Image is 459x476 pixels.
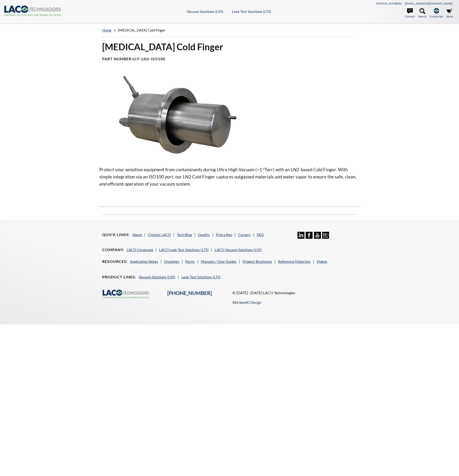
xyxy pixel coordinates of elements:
[159,248,209,252] a: LACO Leak Test Solutions (LTS)
[181,275,221,279] a: Leak Test Solutions (LTS)
[139,275,175,279] a: Vacuum Solutions (LVS)
[322,232,329,239] img: 24/7 Support Icon
[216,232,232,237] a: Find a Rep
[317,259,327,264] a: Videos
[201,259,237,264] a: Manuals / User Guides
[232,290,357,296] p: © [DATE] -[DATE] LACO Technologies
[102,275,136,280] h4: Product Lines
[322,235,329,239] a: 24/7 Support
[232,9,271,14] a: Leak Test Solutions (LTS)
[167,290,212,296] a: [PHONE_NUMBER]
[102,56,357,61] h4: Part Number:
[102,232,130,237] h4: Quick Links
[257,232,264,237] a: FAQ
[446,8,453,19] a: Store
[102,259,128,264] h4: Resources
[132,232,142,237] a: About
[102,28,112,32] a: home
[177,232,192,237] a: Tech Blog
[102,23,357,37] div: »
[405,8,415,19] a: Contact
[198,232,210,237] a: Quality
[185,259,195,264] a: Forms
[238,232,251,237] a: Careers
[243,300,261,304] a: edG Design
[278,259,311,264] a: Reference Materials
[430,14,443,19] span: Corporate
[215,248,262,252] a: LACO Vacuum Solutions (LVS)
[133,56,165,61] b: LCF-LN2-ISO100
[376,2,402,5] a: [PHONE_NUMBER]
[262,167,265,171] sup: -6
[99,73,252,158] img: Image showing LN2 cold finger, angled view
[148,232,171,237] a: Contact LACO
[99,166,360,188] p: Protect your sensitive equipment from contaminants during Ultra High Vacuum (<1 Torr) with an LN2...
[418,8,427,19] a: Search
[232,299,261,305] p: Site by
[130,259,158,264] a: Application Notes
[243,259,272,264] a: Product Brochures
[187,9,224,14] a: Vacuum Solutions (LVS)
[102,247,124,252] h4: Company
[164,259,179,264] a: Drawings
[102,41,357,53] h1: [MEDICAL_DATA] Cold Finger
[405,2,453,5] a: [EMAIL_ADDRESS][DOMAIN_NAME]
[118,28,166,32] span: [MEDICAL_DATA] Cold Finger
[127,248,153,252] a: LACO Corporate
